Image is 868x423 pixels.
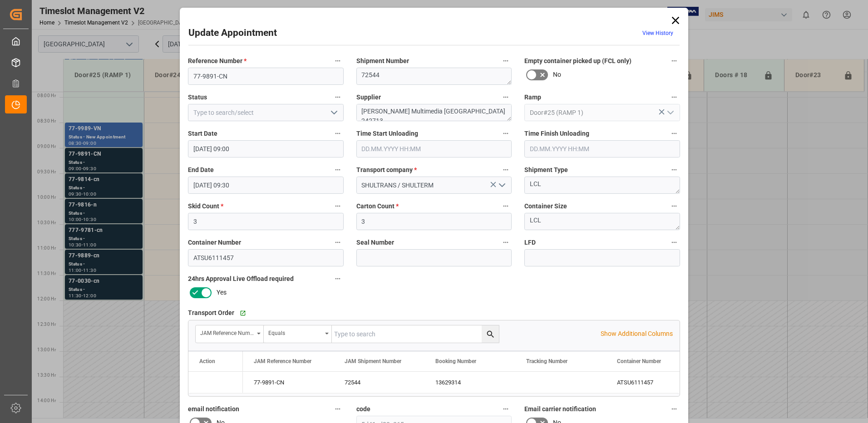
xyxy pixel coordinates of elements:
[332,200,344,212] button: Skid Count *
[524,129,589,138] span: Time Finish Unloading
[356,165,417,175] span: Transport company
[332,55,344,67] button: Reference Number *
[524,238,536,247] span: LFD
[356,404,370,414] span: code
[524,202,567,211] span: Container Size
[332,325,499,343] input: Type to search
[188,274,294,284] span: 24hrs Approval Live Offload required
[482,325,499,343] button: search button
[326,106,340,120] button: open menu
[356,93,381,102] span: Supplier
[217,288,227,297] span: Yes
[188,177,344,194] input: DD.MM.YYYY HH:MM
[254,358,311,364] span: JAM Reference Number
[332,273,344,285] button: 24hrs Approval Live Offload required
[196,325,264,343] button: open menu
[524,177,680,194] textarea: LCL
[495,178,508,192] button: open menu
[524,213,680,230] textarea: LCL
[188,104,344,121] input: Type to search/select
[334,372,424,393] div: 72544
[668,403,680,415] button: Email carrier notification
[663,106,676,120] button: open menu
[668,236,680,248] button: LFD
[524,404,596,414] span: Email carrier notification
[188,372,243,393] div: Press SPACE to select this row.
[188,238,241,247] span: Container Number
[617,358,661,364] span: Container Number
[524,93,541,102] span: Ramp
[345,358,401,364] span: JAM Shipment Number
[524,56,631,66] span: Empty container picked up (FCL only)
[188,56,247,66] span: Reference Number
[356,56,409,66] span: Shipment Number
[526,358,567,364] span: Tracking Number
[188,404,239,414] span: email notification
[435,358,476,364] span: Booking Number
[524,165,568,175] span: Shipment Type
[188,129,217,138] span: Start Date
[332,128,344,139] button: Start Date
[500,55,512,67] button: Shipment Number
[188,165,214,175] span: End Date
[553,70,561,79] span: No
[268,327,322,337] div: Equals
[642,30,673,36] a: View History
[188,202,223,211] span: Skid Count
[200,327,254,337] div: JAM Reference Number
[332,403,344,415] button: email notification
[332,164,344,176] button: End Date
[356,104,512,121] textarea: [PERSON_NAME] Multimedia [GEOGRAPHIC_DATA] 242713
[668,200,680,212] button: Container Size
[500,91,512,103] button: Supplier
[188,26,277,40] h2: Update Appointment
[188,308,234,318] span: Transport Order
[668,164,680,176] button: Shipment Type
[524,140,680,157] input: DD.MM.YYYY HH:MM
[524,104,680,121] input: Type to search/select
[332,91,344,103] button: Status
[668,91,680,103] button: Ramp
[188,140,344,157] input: DD.MM.YYYY HH:MM
[606,372,697,393] div: ATSU6111457
[356,68,512,85] textarea: 72544
[243,372,334,393] div: 77-9891-CN
[500,403,512,415] button: code
[356,238,394,247] span: Seal Number
[668,128,680,139] button: Time Finish Unloading
[356,140,512,157] input: DD.MM.YYYY HH:MM
[500,128,512,139] button: Time Start Unloading
[424,372,515,393] div: 13629314
[199,358,215,364] div: Action
[500,200,512,212] button: Carton Count *
[500,164,512,176] button: Transport company *
[264,325,332,343] button: open menu
[668,55,680,67] button: Empty container picked up (FCL only)
[601,329,673,339] p: Show Additional Columns
[332,236,344,248] button: Container Number
[356,129,418,138] span: Time Start Unloading
[356,202,399,211] span: Carton Count
[188,93,207,102] span: Status
[500,236,512,248] button: Seal Number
